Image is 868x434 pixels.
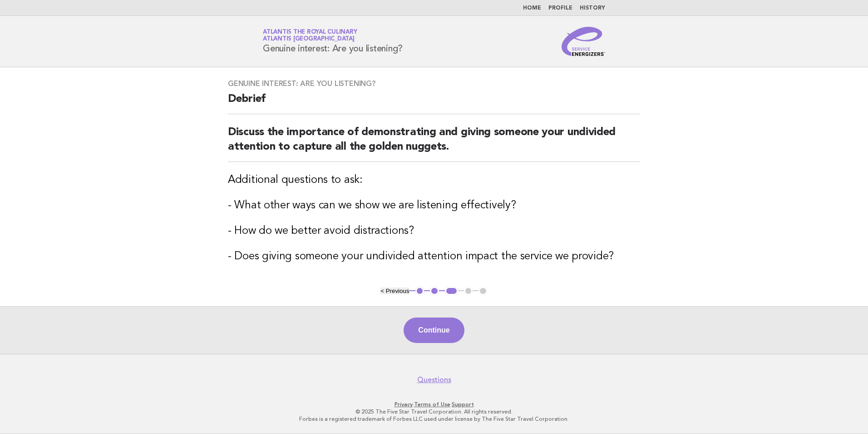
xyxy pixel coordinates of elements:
[523,5,541,11] a: Home
[548,5,572,11] a: Profile
[445,287,458,296] button: 3
[156,415,712,423] p: Forbes is a registered trademark of Forbes LLC used under license by The Five Star Travel Corpora...
[228,92,640,114] h2: Debrief
[156,408,712,415] p: © 2025 The Five Star Travel Corporation. All rights reserved.
[263,30,403,53] h1: Genuine interest: Are you listening?
[580,5,605,11] a: History
[228,198,640,213] h3: - What other ways can we show we are listening effectively?
[228,125,640,162] h2: Discuss the importance of demonstrating and giving someone your undivided attention to capture al...
[228,249,640,264] h3: - Does giving someone your undivided attention impact the service we provide?
[417,375,451,384] a: Questions
[228,173,640,187] h3: Additional questions to ask:
[263,29,357,42] a: Atlantis the Royal CulinaryAtlantis [GEOGRAPHIC_DATA]
[380,288,409,294] button: < Previous
[228,224,640,238] h3: - How do we better avoid distractions?
[156,401,712,408] p: · ·
[404,318,464,343] button: Continue
[263,36,355,42] span: Atlantis [GEOGRAPHIC_DATA]
[452,401,474,408] a: Support
[562,27,605,56] img: Service Energizers
[414,401,450,408] a: Terms of Use
[228,79,640,88] h3: Genuine interest: Are you listening?
[415,287,424,296] button: 1
[430,287,439,296] button: 2
[395,401,413,408] a: Privacy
